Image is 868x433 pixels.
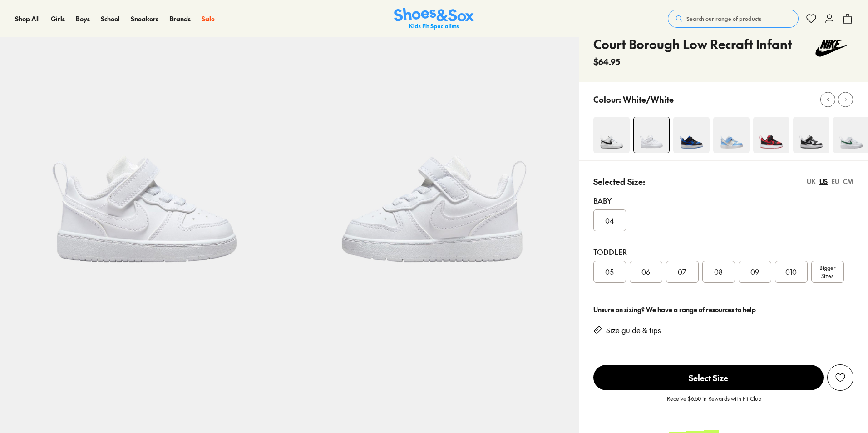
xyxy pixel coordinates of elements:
div: Toddler [593,246,853,257]
a: Brands [169,14,191,24]
p: Colour: [593,93,621,105]
span: 07 [678,266,686,277]
span: School [101,14,120,23]
button: Search our range of products [668,10,799,28]
p: White/White [623,93,674,105]
div: UK [807,177,816,186]
span: Girls [51,14,65,23]
span: 010 [785,266,797,277]
img: 4-501996_1 [753,117,789,153]
img: Vendor logo [810,35,853,62]
img: 5-454364_1 [289,10,578,299]
a: School [101,14,120,24]
span: Shop All [15,14,40,23]
span: Sale [202,14,215,23]
img: 4-454357_1 [593,117,630,153]
span: Bigger Sizes [819,264,835,280]
div: CM [843,177,853,186]
img: 4-454363_1 [634,117,669,153]
span: Select Size [593,365,824,390]
img: 4-552059_1 [793,117,829,153]
p: Receive $6.50 in Rewards with Fit Club [667,394,761,411]
span: 05 [605,266,614,277]
button: Select Size [593,364,824,391]
span: 08 [714,266,723,277]
span: Search our range of products [686,15,761,23]
div: Unsure on sizing? We have a range of resources to help [593,305,853,314]
img: 4-537485_1 [713,117,750,153]
span: Boys [76,14,90,23]
div: EU [831,177,839,186]
a: Boys [76,14,90,24]
span: 09 [750,266,759,277]
div: Baby [593,195,853,206]
span: Sneakers [131,14,158,23]
a: Sneakers [131,14,158,24]
p: Selected Size: [593,175,645,188]
a: Shoes & Sox [394,8,474,30]
a: Shop All [15,14,40,24]
img: 4-501990_1 [673,117,710,153]
h4: Court Borough Low Recraft Infant [593,35,792,54]
div: US [819,177,828,186]
img: SNS_Logo_Responsive.svg [394,8,474,30]
a: Sale [202,14,215,24]
span: Brands [169,14,191,23]
span: 04 [605,215,614,226]
span: $64.95 [593,55,620,68]
a: Girls [51,14,65,24]
button: Add to Wishlist [827,364,853,391]
span: 06 [641,266,650,277]
a: Size guide & tips [606,325,661,335]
